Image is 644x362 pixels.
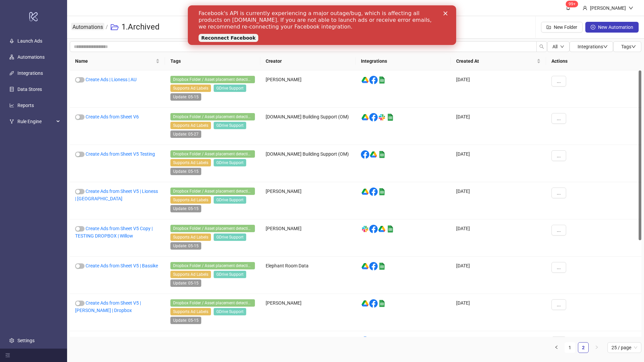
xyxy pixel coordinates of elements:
div: Page Size [607,342,641,353]
th: Creator [260,52,356,70]
a: Settings [17,338,35,343]
span: ... [557,302,561,307]
span: GDrive Support [214,85,246,92]
span: plus-circle [591,25,595,30]
a: Create Ads from Sheet V6 [86,114,139,119]
span: ... [557,79,561,84]
button: Alldown [547,41,570,52]
span: ... [557,153,561,158]
span: Supports Ad Labels [170,196,211,204]
span: GDrive Support [214,159,246,166]
span: folder-add [546,25,551,30]
span: Update: 05-15 [170,205,201,212]
span: ... [557,265,561,270]
li: / [106,16,108,38]
sup: 1514 [566,1,578,7]
button: Tagsdown [613,41,641,52]
span: Dropbox Folder / Asset placement detection [170,225,255,232]
span: bell [566,5,571,10]
div: [DOMAIN_NAME] Building Support (OM) [260,108,356,145]
button: New Folder [541,22,583,33]
span: menu-fold [5,353,10,358]
a: Automations [17,54,45,60]
div: [DATE] [451,219,546,257]
button: ... [551,225,566,236]
button: ... [551,76,566,87]
span: Tags [621,44,636,49]
span: Update: 05-27 [170,131,201,138]
span: fork [9,119,14,124]
li: Next Page [591,342,602,353]
div: [DOMAIN_NAME] Building Support (OM) [260,331,356,353]
span: Dropbox Folder / Asset placement detection [170,188,255,195]
span: Integrations [578,44,608,49]
span: Dropbox Folder / Asset placement detection [170,150,255,158]
a: Create Ads from Sheet V5 | Bassike [86,263,158,268]
span: Supports Ad Labels [170,234,211,241]
span: GDrive Support [214,271,246,278]
span: search [539,44,544,49]
span: Dropbox Folder / Asset placement detection [170,299,255,307]
a: 1 [565,343,575,353]
th: Name [70,52,165,70]
span: GDrive Support [214,122,246,129]
span: Supports Ad Labels [170,85,211,92]
h3: 1.Archived [121,22,160,33]
span: Update: 05-15 [170,242,201,250]
th: Integrations [356,52,451,70]
a: Reports [17,103,34,108]
button: Integrationsdown [570,41,613,52]
div: Close [256,6,262,10]
button: ... [551,188,566,198]
div: [DATE] [451,182,546,219]
span: down [603,44,608,49]
span: 25 / page [611,343,637,353]
button: ... [551,113,566,124]
div: [DATE] [451,145,546,182]
div: [PERSON_NAME] [260,219,356,257]
a: Data Stores [17,87,42,92]
span: Supports Ad Labels [170,122,211,129]
div: [DATE] [451,294,546,331]
a: Create Ads | Lioness | AU [86,77,137,82]
span: user [583,6,587,10]
a: Integrations [17,70,43,76]
li: Previous Page [551,342,562,353]
span: Dropbox Folder / Asset placement detection [170,262,255,269]
span: Update: 05-15 [170,93,201,101]
div: [DATE] [451,257,546,294]
span: down [560,45,564,49]
div: [PERSON_NAME] [260,182,356,219]
span: Update: 05-15 [170,279,201,287]
th: Actions [546,52,641,70]
span: New Folder [554,24,577,30]
span: Dropbox Folder / Asset placement detection [170,113,255,120]
span: Supports Ad Labels [170,271,211,278]
a: Automations [71,23,104,30]
a: Create Ads from Sheet V5 | Lioness | [GEOGRAPHIC_DATA] [75,189,158,201]
th: Created At [451,52,546,70]
span: Created At [456,57,535,65]
span: ... [557,116,561,121]
div: [DATE] [451,331,546,353]
a: Create Ads from Sheet V5 | [PERSON_NAME] | Dropbox [75,300,141,313]
li: 2 [578,342,589,353]
th: Tags [165,52,260,70]
a: 2 [578,343,588,353]
a: Launch Ads [17,38,42,44]
span: right [595,345,599,349]
div: [DATE] [451,108,546,145]
span: GDrive Support [214,234,246,241]
button: ... [551,150,566,161]
button: ... [551,299,566,310]
button: left [551,342,562,353]
div: [PERSON_NAME] [260,294,356,331]
span: left [554,345,558,349]
div: [PERSON_NAME] [587,4,629,12]
div: Elephant Room Data [260,257,356,294]
span: Rule Engine [17,115,54,128]
div: [DATE] [451,70,546,108]
a: Create Ads from Sheet V5 Testing [86,151,155,157]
